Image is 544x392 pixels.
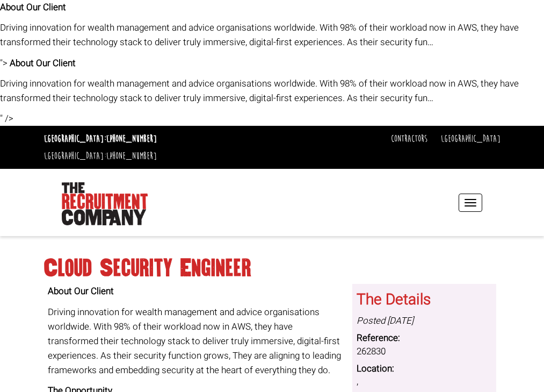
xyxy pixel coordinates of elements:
[44,259,501,278] h1: Cloud Security Engineer
[357,345,492,358] dd: 262830
[62,182,148,225] img: The Recruitment Company
[48,284,114,298] strong: About Our Client
[48,305,344,378] p: Driving innovation for wealth management and advice organisations worldwide. With 98% of their wo...
[357,362,492,375] dt: Location:
[357,332,492,345] dt: Reference:
[10,56,76,70] strong: About Our Client
[41,147,159,165] li: [GEOGRAPHIC_DATA]:
[391,133,427,145] a: Contractors
[41,130,159,147] li: [GEOGRAPHIC_DATA]:
[357,292,492,309] h3: The Details
[441,133,501,145] a: [GEOGRAPHIC_DATA]
[357,375,492,388] dd: ,
[357,314,414,327] i: Posted [DATE]
[106,133,157,145] a: [PHONE_NUMBER]
[106,150,157,162] a: [PHONE_NUMBER]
